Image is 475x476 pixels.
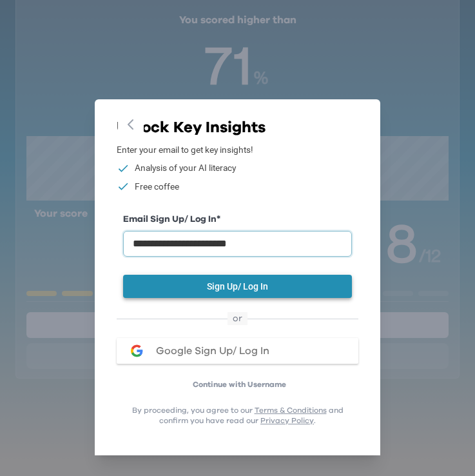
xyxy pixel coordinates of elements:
[135,180,179,193] p: Free coffee
[121,379,358,390] p: Continue with Username
[135,161,236,175] p: Analysis of your AI literacy
[117,405,358,426] p: By proceeding, you agree to our and confirm you have read our .
[156,346,269,356] span: Google Sign Up/ Log In
[255,406,327,414] a: Terms & Conditions
[117,143,358,157] p: Enter your email to get key insights!
[117,338,358,364] button: google loginGoogle Sign Up/ Log In
[117,117,358,138] h3: Unlock Key Insights
[228,312,247,325] span: or
[129,343,144,359] img: google login
[123,275,351,299] button: Sign Up/ Log In
[260,417,314,424] a: Privacy Policy
[123,213,351,226] label: Email Sign Up/ Log In *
